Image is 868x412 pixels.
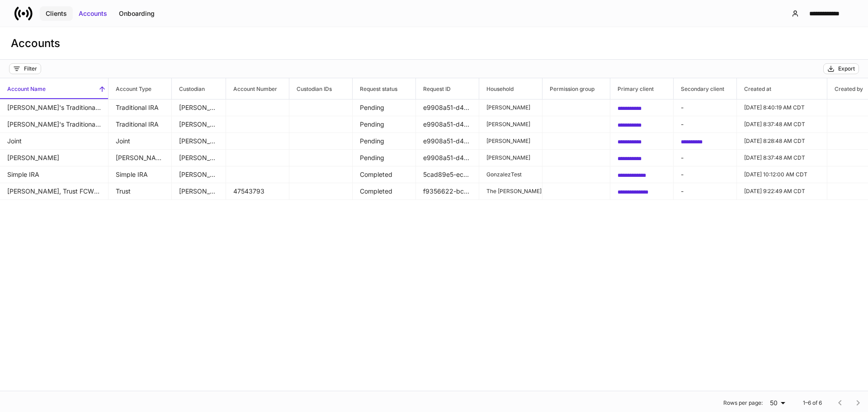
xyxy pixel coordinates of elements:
[289,85,332,93] h6: Custodian IDs
[24,65,37,72] div: Filter
[737,99,827,116] td: 2025-10-09T13:40:19.406Z
[737,85,771,93] h6: Created at
[479,85,514,93] h6: Household
[172,99,226,116] td: Schwab
[353,166,416,183] td: Completed
[108,166,172,183] td: Simple IRA
[353,85,397,93] h6: Request status
[486,137,535,145] p: [PERSON_NAME]
[486,154,535,161] p: [PERSON_NAME]
[610,166,674,183] td: 1d35b425-d8ee-4270-9df6-889b21c147f0
[486,104,535,111] p: [PERSON_NAME]
[610,133,674,150] td: 8d6c6b71-482d-44b2-b1db-5e038475f876
[353,99,416,116] td: Pending
[610,150,674,166] td: 8d6c6b71-482d-44b2-b1db-5e038475f876
[353,78,415,99] span: Request status
[79,9,107,18] div: Accounts
[113,6,160,21] button: Onboarding
[486,171,535,178] p: GonzalezTest
[172,116,226,133] td: Schwab
[73,6,113,21] button: Accounts
[674,78,736,99] span: Secondary client
[486,121,535,128] p: [PERSON_NAME]
[737,116,827,133] td: 2025-10-09T13:37:48.570Z
[353,133,416,150] td: Pending
[416,133,479,150] td: e9908a51-d44a-471e-bd34-2f8409b9b12a
[40,6,73,21] button: Clients
[108,133,172,150] td: Joint
[172,133,226,150] td: Schwab
[46,9,67,18] div: Clients
[681,120,729,129] p: -
[681,103,729,112] p: -
[9,63,41,74] button: Filter
[744,154,820,161] p: [DATE] 8:37:48 AM CDT
[827,85,863,93] h6: Created by
[744,137,820,145] p: [DATE] 8:28:48 AM CDT
[416,166,479,183] td: 5cad89e5-ec29-4f1b-bd62-2da1ea78c636
[674,85,724,93] h6: Secondary client
[353,150,416,166] td: Pending
[610,183,674,200] td: 69356e12-4cfd-4373-a93f-b795405b205f
[610,85,654,93] h6: Primary client
[416,85,451,93] h6: Request ID
[723,399,763,407] p: Rows per page:
[838,65,855,72] div: Export
[416,78,479,99] span: Request ID
[681,153,729,162] p: -
[226,183,289,200] td: 47543793
[479,78,542,99] span: Household
[108,116,172,133] td: Traditional IRA
[416,116,479,133] td: e9908a51-d44a-471e-bd34-2f8409b9b12a
[610,116,674,133] td: 8d6c6b71-482d-44b2-b1db-5e038475f876
[108,183,172,200] td: Trust
[737,166,827,183] td: 2025-10-09T15:12:00.398Z
[353,183,416,200] td: Completed
[416,150,479,166] td: e9908a51-d44a-471e-bd34-2f8409b9b12a
[542,85,594,93] h6: Permission group
[542,78,610,99] span: Permission group
[610,78,673,99] span: Primary client
[737,133,827,150] td: 2025-10-09T13:28:48.287Z
[803,399,822,407] p: 1–6 of 6
[737,78,827,99] span: Created at
[289,78,352,99] span: Custodian IDs
[416,183,479,200] td: f9356622-bc6b-43ce-87bf-6e3c2479895c
[823,63,859,74] button: Export
[681,170,729,179] p: -
[108,85,151,93] h6: Account Type
[226,78,289,99] span: Account Number
[737,150,827,166] td: 2025-10-09T13:37:48.569Z
[108,150,172,166] td: Roth IRA
[11,36,60,51] h3: Accounts
[610,99,674,116] td: 8d6c6b71-482d-44b2-b1db-5e038475f876
[674,133,737,150] td: 33351cc4-8575-48c0-abcd-3cc43d147397
[744,121,820,128] p: [DATE] 8:37:48 AM CDT
[226,85,277,93] h6: Account Number
[766,398,788,407] div: 50
[744,171,820,178] p: [DATE] 10:12:00 AM CDT
[172,85,205,93] h6: Custodian
[172,150,226,166] td: Schwab
[108,78,171,99] span: Account Type
[737,183,827,200] td: 2025-10-09T14:22:49.321Z
[744,188,820,195] p: [DATE] 9:22:49 AM CDT
[172,166,226,183] td: Schwab
[486,188,535,195] p: The [PERSON_NAME] Family
[416,99,479,116] td: e9908a51-d44a-471e-bd34-2f8409b9b12a
[172,183,226,200] td: Schwab
[119,9,155,18] div: Onboarding
[681,187,729,196] p: -
[744,104,820,111] p: [DATE] 8:40:19 AM CDT
[172,78,226,99] span: Custodian
[108,99,172,116] td: Traditional IRA
[353,116,416,133] td: Pending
